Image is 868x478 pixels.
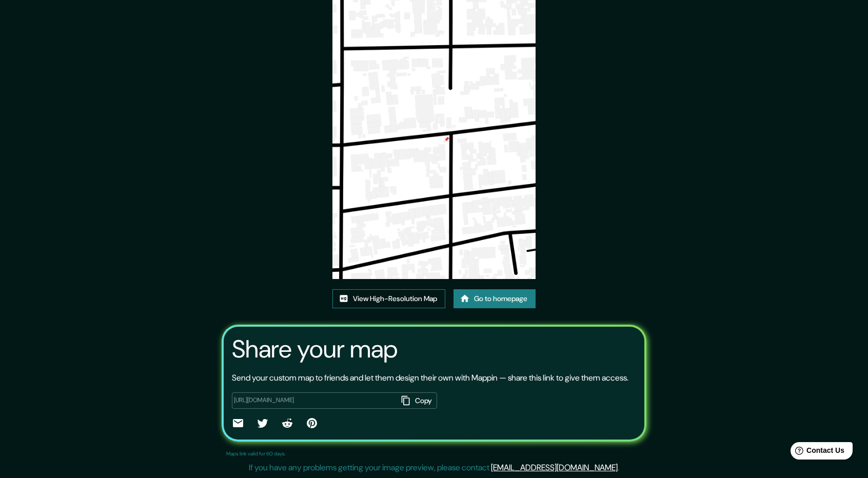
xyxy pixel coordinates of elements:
h3: Share your map [232,335,398,364]
p: Maps link valid for 60 days. [226,450,286,457]
button: Copy [397,392,437,409]
a: View High-Resolution Map [332,289,445,308]
p: Send your custom map to friends and let them design their own with Mappin — share this link to gi... [232,372,628,384]
iframe: Help widget launcher [777,438,857,467]
a: [EMAIL_ADDRESS][DOMAIN_NAME] [491,462,618,473]
a: Go to homepage [453,289,536,308]
p: If you have any problems getting your image preview, please contact . [249,462,619,474]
